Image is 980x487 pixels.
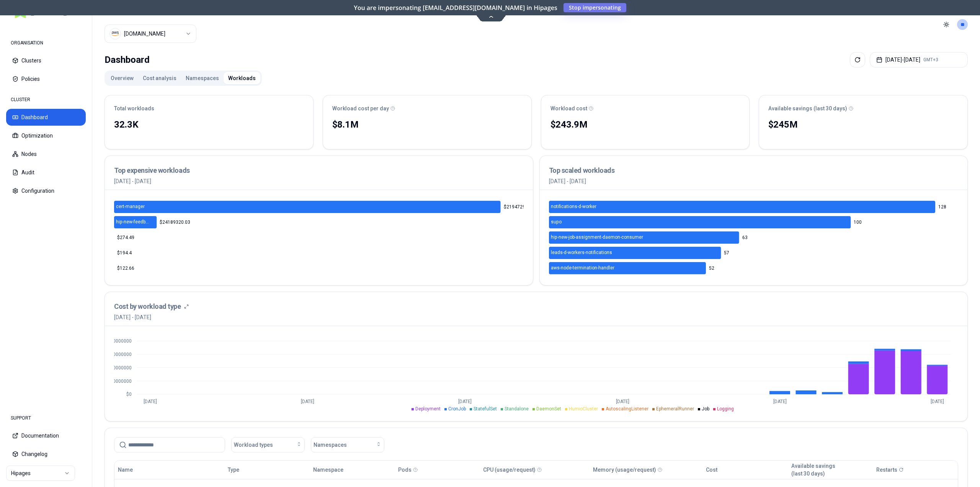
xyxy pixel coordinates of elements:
[138,72,181,84] button: Cost analysis
[6,427,86,444] button: Documentation
[332,118,522,131] div: $8.1M
[108,365,132,371] tspan: $40000000
[6,35,86,51] div: ORGANISATION
[106,72,138,84] button: Overview
[114,301,181,312] h3: Cost by workload type
[702,406,709,412] span: Job
[773,399,787,404] tspan: [DATE]
[768,118,958,131] div: $245M
[448,406,466,412] span: CronJob
[606,406,648,412] span: AutoscalingListener
[569,406,598,412] span: HumioCluster
[114,313,189,321] span: [DATE] - [DATE]
[6,71,86,87] button: Policies
[6,109,86,126] button: Dashboard
[550,105,740,112] div: Workload cost
[108,338,132,344] tspan: $80000000
[314,441,347,449] span: Namespaces
[311,437,384,453] button: Namespaces
[656,406,694,412] span: EphemeralRunner
[114,105,304,112] div: Total workloads
[6,146,86,162] button: Nodes
[234,441,273,449] span: Workload types
[616,399,629,404] tspan: [DATE]
[124,30,165,38] div: luke.kubernetes.hipagesgroup.com.au
[6,410,86,426] div: SUPPORT
[931,399,944,404] tspan: [DATE]
[706,462,717,477] button: Cost
[108,379,132,384] tspan: $20000000
[6,92,86,107] div: CLUSTER
[483,462,536,477] button: CPU (usage/request)
[415,406,441,412] span: Deployment
[791,462,835,477] button: Available savings(last 30 days)
[458,399,472,404] tspan: [DATE]
[6,52,86,69] button: Clusters
[118,462,133,477] button: Name
[114,118,304,131] div: 32.3K
[108,352,132,357] tspan: $60000000
[6,164,86,181] button: Audit
[144,399,157,404] tspan: [DATE]
[111,30,119,38] img: aws
[6,182,86,199] button: Configuration
[870,52,968,67] button: [DATE]-[DATE]GMT+3
[923,57,938,63] span: GMT+3
[505,406,529,412] span: Standalone
[224,72,260,84] button: Workloads
[6,127,86,144] button: Optimization
[474,406,497,412] span: StatefulSet
[6,446,86,462] button: Changelog
[313,462,343,477] button: Namespace
[301,399,314,404] tspan: [DATE]
[181,72,224,84] button: Namespaces
[550,118,740,131] div: $243.9M
[105,52,150,67] div: Dashboard
[398,462,412,477] button: Pods
[768,105,958,112] div: Available savings (last 30 days)
[536,406,561,412] span: DaemonSet
[228,462,239,477] button: Type
[231,437,305,453] button: Workload types
[549,165,959,176] h3: Top scaled workloads
[126,392,132,397] tspan: $0
[114,165,524,176] h3: Top expensive workloads
[549,177,959,185] p: [DATE] - [DATE]
[105,25,196,43] button: Select a value
[593,462,656,477] button: Memory (usage/request)
[717,406,734,412] span: Logging
[876,466,897,474] p: Restarts
[332,105,522,112] div: Workload cost per day
[114,177,524,185] p: [DATE] - [DATE]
